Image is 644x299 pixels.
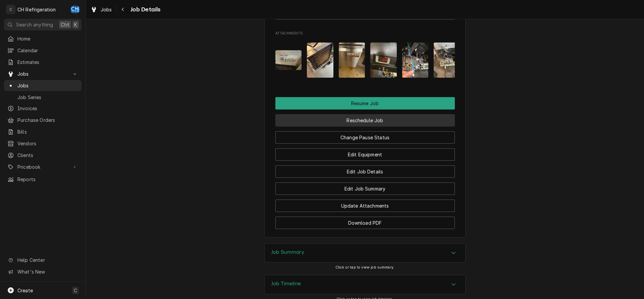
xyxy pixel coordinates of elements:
[17,70,68,77] span: Jobs
[275,37,455,83] span: Attachments
[265,244,465,263] button: Accordion Details Expand Trigger
[339,43,365,78] img: agCnqaqDTX2wNUGY0cMS
[4,115,82,126] a: Purchase Orders
[70,5,80,14] div: CH
[275,212,455,229] div: Button Group Row
[275,31,455,36] span: Attachments
[17,35,78,42] span: Home
[4,254,82,266] a: Go to Help Center
[17,6,56,13] div: CH Refrigeration
[4,68,82,79] a: Go to Jobs
[4,103,82,114] a: Invoices
[275,31,455,83] div: Attachments
[128,5,161,14] span: Job Details
[275,97,455,109] div: Button Group Row
[70,5,80,14] div: Chris Hiraga's Avatar
[264,275,466,294] div: Job Timeline
[275,144,455,161] div: Button Group Row
[275,161,455,178] div: Button Group Row
[265,275,465,294] button: Accordion Details Expand Trigger
[275,195,455,212] div: Button Group Row
[271,249,304,255] h3: Job Summary
[265,244,465,263] div: Accordion Header
[17,256,77,264] span: Help Center
[17,152,78,159] span: Clients
[118,4,128,15] button: Navigate back
[17,128,78,135] span: Bills
[275,148,455,161] button: Edit Equipment
[271,281,301,287] h3: Job Timeline
[4,45,82,56] a: Calendar
[434,43,460,78] img: QM66IGWTmOPoJH6xmOAs
[4,19,82,30] button: Search anythingCtrlK
[275,178,455,195] div: Button Group Row
[17,176,78,183] span: Reports
[264,243,466,263] div: Job Summary
[17,59,78,66] span: Estimates
[16,21,53,28] span: Search anything
[275,200,455,212] button: Update Attachments
[88,4,115,15] a: Jobs
[17,117,78,124] span: Purchase Orders
[4,161,82,172] a: Go to Pricebook
[275,97,455,229] div: Button Group
[17,268,77,275] span: What's New
[307,43,333,78] img: dkg9SxFORjiZMam0CM8i
[17,163,68,170] span: Pricebook
[4,174,82,185] a: Reports
[4,150,82,161] a: Clients
[17,288,33,293] span: Create
[275,97,455,109] button: Resume Job
[4,138,82,149] a: Vendors
[402,43,429,78] img: ScrtqPQwTDuzg3zJnssd
[4,57,82,68] a: Estimates
[17,47,78,54] span: Calendar
[6,5,15,14] div: C
[17,140,78,147] span: Vendors
[275,50,302,70] img: yUgYw2bqRSCkc1svF5Zm
[335,265,394,270] span: Click or tap to view job summary.
[265,275,465,294] div: Accordion Header
[74,21,77,28] span: K
[4,92,82,103] a: Job Series
[275,127,455,144] div: Button Group Row
[74,287,77,294] span: C
[275,131,455,144] button: Change Pause Status
[275,165,455,178] button: Edit Job Details
[4,266,82,277] a: Go to What's New
[101,6,112,13] span: Jobs
[17,94,78,101] span: Job Series
[4,126,82,137] a: Bills
[275,217,455,229] button: Download PDF
[61,21,69,28] span: Ctrl
[275,114,455,127] button: Reschedule Job
[4,80,82,91] a: Jobs
[17,82,78,89] span: Jobs
[275,109,455,127] div: Button Group Row
[4,33,82,44] a: Home
[17,105,78,112] span: Invoices
[275,182,455,195] button: Edit Job Summary
[370,43,397,78] img: 1Wrko7LuTt6WVT0umjxb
